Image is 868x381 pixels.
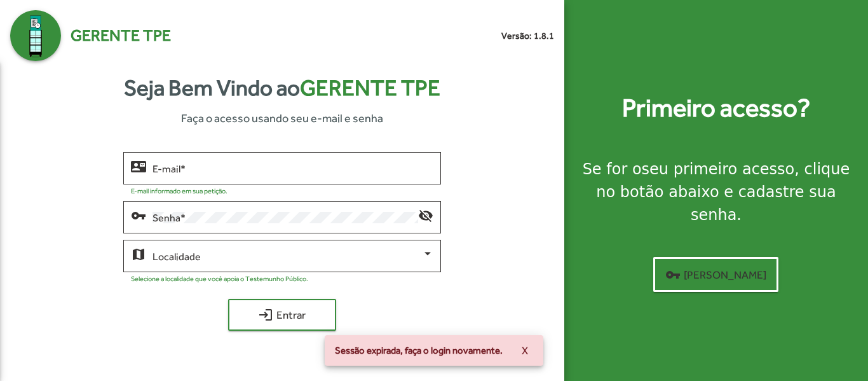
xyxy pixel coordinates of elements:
span: Sessão expirada, faça o login novamente. [335,344,503,357]
span: Entrar [240,303,325,326]
span: [PERSON_NAME] [665,263,766,286]
mat-icon: login [258,307,273,322]
mat-hint: E-mail informado em sua petição. [131,187,227,195]
span: Faça o acesso usando seu e-mail e senha [181,109,383,127]
mat-hint: Selecione a localidade que você apoia o Testemunho Público. [131,275,308,282]
button: X [512,339,538,362]
span: Gerente TPE [71,24,171,48]
mat-icon: contact_mail [131,158,146,174]
strong: Primeiro acesso? [622,89,810,127]
mat-icon: vpn_key [665,267,681,282]
img: Logo Gerente [10,10,61,61]
mat-icon: visibility_off [418,207,433,223]
mat-icon: vpn_key [131,207,146,223]
button: Entrar [228,299,336,331]
span: X [522,339,528,362]
small: Versão: 1.8.1 [501,29,554,43]
mat-icon: map [131,246,146,261]
button: [PERSON_NAME] [653,257,778,292]
strong: seu primeiro acesso [642,160,795,178]
div: Se for o , clique no botão abaixo e cadastre sua senha. [580,158,853,226]
span: Gerente TPE [300,75,440,100]
strong: Seja Bem Vindo ao [124,71,440,105]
